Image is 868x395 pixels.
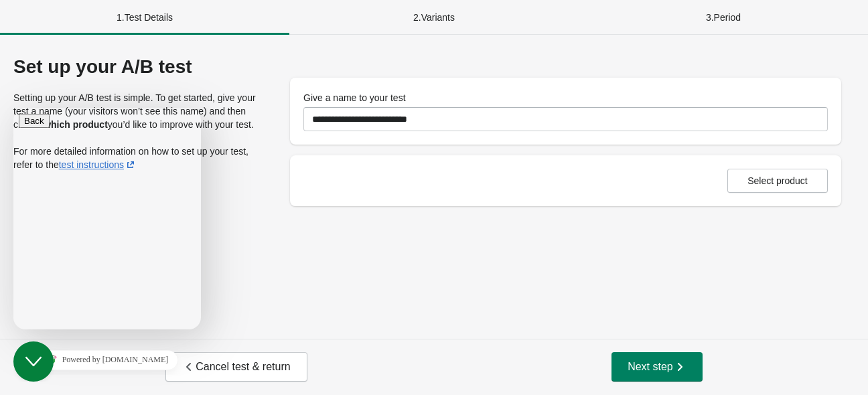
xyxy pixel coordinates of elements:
button: Cancel test & return [165,352,307,382]
span: Next step [628,360,686,374]
iframe: chat widget [13,345,201,375]
span: Cancel test & return [182,360,290,374]
iframe: chat widget [13,341,56,382]
p: Setting up your A/B test is simple. To get started, give your test a name (your visitors won’t se... [13,91,263,131]
label: Give a name to your test [303,91,406,104]
span: Select product [747,175,808,186]
button: Next step [611,352,703,382]
button: Select product [727,169,828,193]
div: Set up your A/B test [13,56,263,78]
iframe: chat widget [13,108,201,329]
